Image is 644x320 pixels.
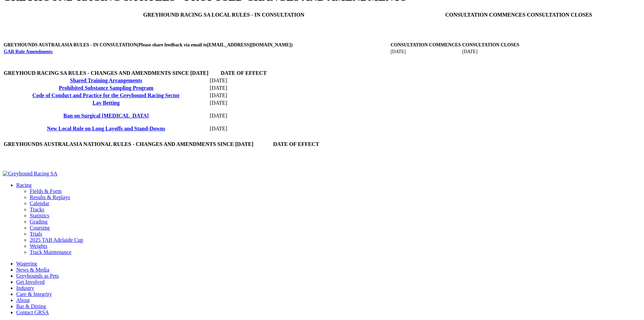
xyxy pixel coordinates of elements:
[16,279,45,285] a: Get Involved
[210,70,278,77] th: DATE OF EFFECT
[47,126,165,131] a: New Local Rule on Long Layoffs and Stand-Downs
[4,49,53,54] a: GAR Rule Amendments
[210,77,278,84] td: [DATE]
[30,200,49,206] a: Calendar
[210,85,278,91] td: [DATE]
[30,213,49,218] a: Statistics
[3,12,444,18] th: GREYHOUND RACING SA LOCAL RULES - IN CONSULTATION
[16,267,49,273] a: News & Media
[30,194,70,200] a: Results & Replays
[255,141,338,148] th: DATE OF EFFECT
[30,225,50,231] a: Coursing
[462,42,520,48] th: CONSULTATION CLOSES
[70,78,142,83] a: Shared Training Arrangements
[3,70,209,77] th: GREYHOUD RACING SA RULES - CHANGES AND AMENDMENTS SINCE [DATE]
[16,303,46,309] a: Bar & Dining
[3,141,254,148] th: GREYHOUNDS AUSTRALASIA NATIONAL RULES - CHANGES AND AMENDMENTS SINCE [DATE]
[30,243,47,249] a: Weights
[30,237,83,243] a: 2025 TAB Adelaide Cup
[210,113,278,119] p: [DATE]
[59,85,153,91] a: Prohibited Substance Sampling Program
[3,171,57,177] img: Greyhound Racing SA
[462,49,520,55] td: [DATE]
[30,188,62,194] a: Fields & Form
[16,310,49,315] a: Contact GRSA
[390,42,461,48] th: CONSULTATION COMMENCES
[16,273,59,279] a: Greyhounds as Pets
[16,285,34,291] a: Industry
[16,261,37,266] a: Wagering
[93,100,120,106] a: Lay Betting
[16,291,52,297] a: Care & Integrity
[30,231,42,237] a: Trials
[137,42,293,47] span: (Please share feedback via email to [EMAIL_ADDRESS][DOMAIN_NAME] )
[3,42,389,48] th: GREYHOUNDS AUSTRALASIA RULES - IN CONSULTATION
[210,100,278,106] td: [DATE]
[445,12,526,18] th: CONSULTATION COMMENCES
[30,207,44,212] a: Tracks
[210,92,278,99] td: [DATE]
[16,182,31,188] a: Racing
[210,125,278,132] td: [DATE]
[64,113,149,119] a: Ban on Surgical [MEDICAL_DATA]
[390,49,461,55] td: [DATE]
[30,219,47,225] a: Grading
[30,249,71,255] a: Track Maintenance
[16,297,30,303] a: About
[526,12,592,18] th: CONSULTATION CLOSES
[32,92,180,98] a: Code of Conduct and Practice for the Greyhound Racing Sector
